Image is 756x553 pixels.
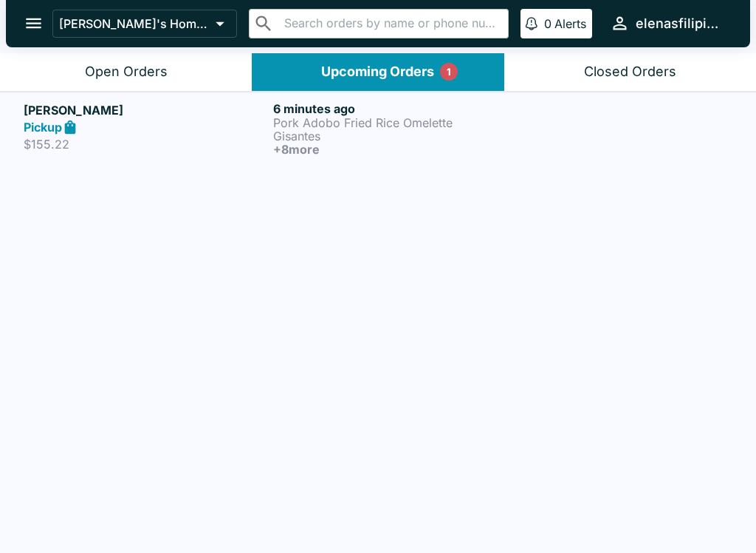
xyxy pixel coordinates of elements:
[280,13,502,34] input: Search orders by name or phone number
[24,101,267,119] h5: [PERSON_NAME]
[604,7,732,39] button: elenasfilipinofoods
[321,64,434,81] div: Upcoming Orders
[59,16,210,31] p: [PERSON_NAME]'s Home of the Finest Filipino Foods
[24,120,62,135] strong: Pickup
[52,10,237,38] button: [PERSON_NAME]'s Home of the Finest Filipino Foods
[273,116,517,129] p: Pork Adobo Fried Rice Omelette
[273,129,517,143] p: Gisantes
[447,64,451,79] p: 1
[554,16,586,31] p: Alerts
[15,4,52,42] button: open drawer
[584,64,676,81] div: Closed Orders
[85,64,168,81] div: Open Orders
[273,101,517,116] h6: 6 minutes ago
[273,143,517,156] h6: + 8 more
[544,16,551,31] p: 0
[636,15,726,33] div: elenasfilipinofoods
[24,137,267,152] p: $155.22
